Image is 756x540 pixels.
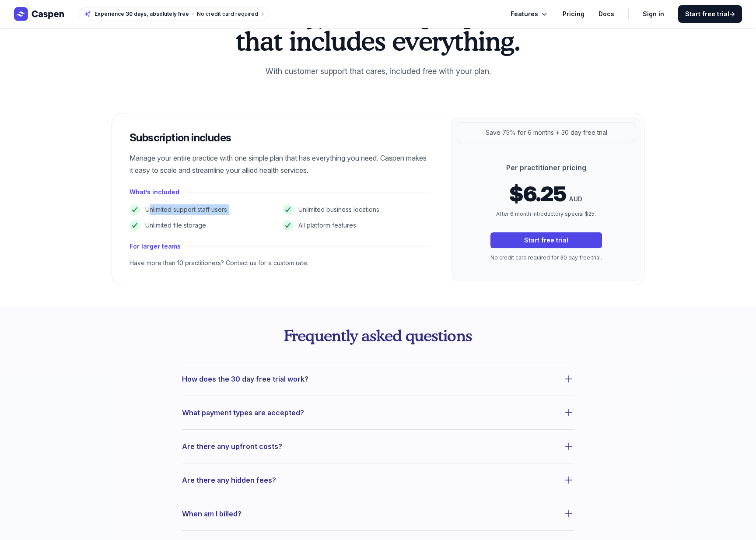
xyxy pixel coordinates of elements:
span: AUD [569,194,582,204]
a: Sign in [643,9,664,19]
li: Unlimited support staff users [129,204,277,215]
p: With customer support that cares, included free with your plan. [231,64,525,78]
li: Unlimited file storage [129,220,277,231]
li: All platform features [283,220,430,231]
button: Are there any hidden fees? [182,474,574,486]
a: Pricing [563,9,584,19]
li: Unlimited business locations [283,204,430,215]
h3: Subscription includes [129,131,430,145]
p: Save 75% for 6 months + 30 day free trial [486,127,607,138]
span: Are there any hidden fees? [182,474,276,486]
button: When am I billed? [182,508,574,520]
span: Are there any upfront costs? [182,440,282,452]
a: Start free trial [678,5,742,23]
span: Start free trial [685,10,735,18]
span: $6.25 [509,183,566,204]
button: Features [511,9,549,19]
span: What payment types are accepted? [182,407,304,419]
h2: Frequently asked questions [182,327,574,344]
a: Start free trial [490,232,602,248]
p: Per practitioner pricing [490,162,602,173]
p: After 6 month introductory special $25. [490,210,602,218]
div: Have more than 10 practitioners? Contact us for a custom rate. [129,259,430,267]
span: No credit card required [197,11,258,17]
h4: For larger teams [129,241,181,252]
button: How does the 30 day free trial work? [182,373,574,385]
h2: Finally, one simple plan that includes everything. [231,1,525,54]
span: Features [511,9,538,19]
span: → [729,10,735,18]
p: No credit card required for 30 day free trial. [490,253,602,262]
button: Are there any upfront costs? [182,440,574,452]
button: What payment types are accepted? [182,407,574,419]
p: Manage your entire practice with one simple plan that has everything you need. Caspen makes it ea... [129,152,430,176]
a: Experience 30 days, absolutely freeNo credit card required [79,7,269,21]
h4: What’s included [129,187,179,197]
span: How does the 30 day free trial work? [182,373,308,385]
span: Experience 30 days, absolutely free [94,11,189,18]
a: Docs [598,9,614,19]
span: When am I billed? [182,508,241,520]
